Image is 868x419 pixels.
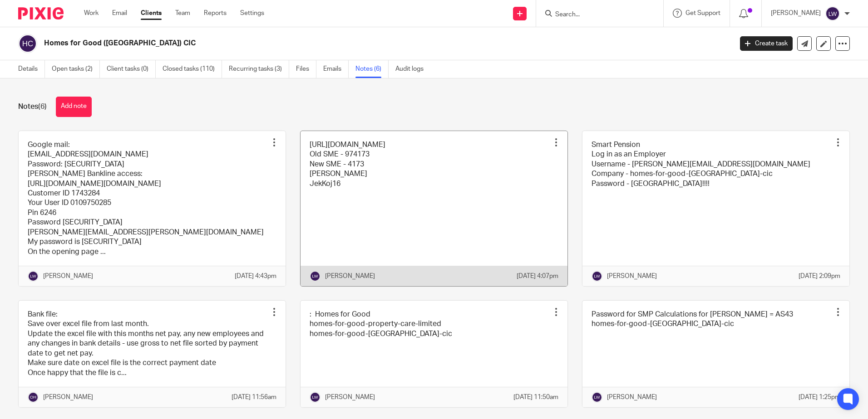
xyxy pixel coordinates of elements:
p: [PERSON_NAME] [325,272,375,281]
img: svg%3E [825,6,840,21]
p: [DATE] 2:09pm [799,272,840,281]
img: svg%3E [310,271,321,282]
p: [PERSON_NAME] [607,393,657,402]
input: Search [554,11,636,19]
img: svg%3E [28,392,39,403]
h2: Homes for Good ([GEOGRAPHIC_DATA]) CIC [44,39,590,48]
p: [PERSON_NAME] [43,393,93,402]
span: (6) [38,103,47,110]
a: Notes (6) [355,60,389,78]
img: svg%3E [310,392,321,403]
p: [DATE] 1:25pm [799,393,840,402]
a: Open tasks (2) [52,60,100,78]
p: [PERSON_NAME] [43,272,93,281]
a: Client tasks (0) [107,60,156,78]
p: [PERSON_NAME] [771,9,821,18]
a: Emails [323,60,349,78]
h1: Notes [18,102,47,112]
a: Files [296,60,316,78]
button: Add note [56,97,92,117]
a: Clients [141,9,162,18]
img: svg%3E [28,271,39,282]
a: Team [175,9,190,18]
p: [PERSON_NAME] [607,272,657,281]
a: Recurring tasks (3) [229,60,289,78]
a: Email [112,9,127,18]
span: Get Support [686,10,720,16]
img: svg%3E [592,392,602,403]
p: [DATE] 11:56am [232,393,276,402]
a: Details [18,60,45,78]
a: Audit logs [395,60,430,78]
a: Closed tasks (110) [163,60,222,78]
p: [DATE] 4:07pm [517,272,558,281]
a: Create task [740,36,793,51]
img: svg%3E [592,271,602,282]
a: Settings [240,9,264,18]
p: [PERSON_NAME] [325,393,375,402]
p: [DATE] 4:43pm [235,272,276,281]
p: [DATE] 11:50am [513,393,558,402]
a: Work [84,9,99,18]
a: Reports [204,9,227,18]
img: svg%3E [18,34,37,53]
img: Pixie [18,7,64,19]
